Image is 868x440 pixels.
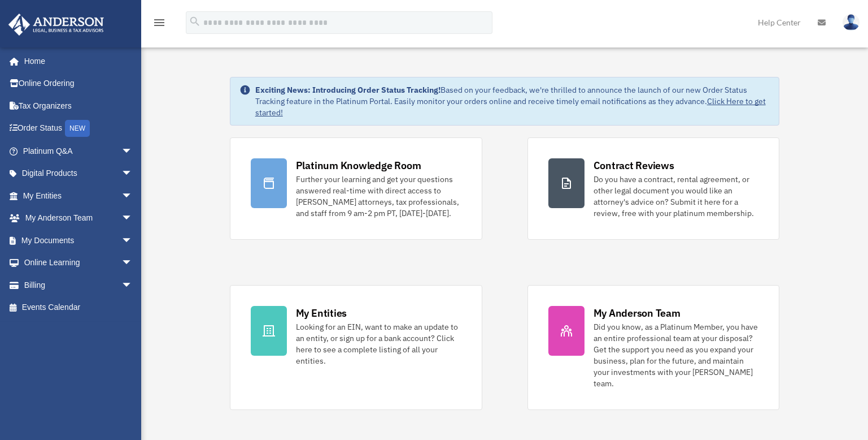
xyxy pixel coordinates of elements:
a: Online Ordering [8,72,150,95]
div: Do you have a contract, rental agreement, or other legal document you would like an attorney's ad... [594,174,759,219]
span: arrow_drop_down [121,229,144,252]
span: arrow_drop_down [121,252,144,275]
a: My Anderson Teamarrow_drop_down [8,207,150,230]
div: NEW [65,120,90,137]
img: User Pic [843,14,860,31]
div: Did you know, as a Platinum Member, you have an entire professional team at your disposal? Get th... [594,321,759,389]
a: Online Learningarrow_drop_down [8,252,150,274]
img: Anderson Advisors Platinum Portal [5,14,107,36]
span: arrow_drop_down [121,162,144,186]
div: My Anderson Team [594,306,681,320]
div: Contract Reviews [594,158,674,172]
div: Looking for an EIN, want to make an update to an entity, or sign up for a bank account? Click her... [296,321,461,366]
i: search [189,15,201,28]
a: My Anderson Team Did you know, as a Platinum Member, you have an entire professional team at your... [527,285,780,410]
a: Platinum Q&Aarrow_drop_down [8,140,150,162]
strong: Exciting News: Introducing Order Status Tracking! [255,85,440,95]
span: arrow_drop_down [121,207,144,230]
a: Home [8,50,144,72]
a: My Documentsarrow_drop_down [8,229,150,252]
div: Platinum Knowledge Room [296,158,421,172]
a: menu [152,20,166,29]
span: arrow_drop_down [121,274,144,297]
a: Tax Organizers [8,94,150,117]
div: Based on your feedback, we're thrilled to announce the launch of our new Order Status Tracking fe... [255,84,770,118]
span: arrow_drop_down [121,184,144,208]
i: menu [152,16,166,29]
a: Digital Productsarrow_drop_down [8,162,150,185]
div: My Entities [296,306,347,320]
a: Events Calendar [8,296,150,319]
a: Platinum Knowledge Room Further your learning and get your questions answered real-time with dire... [230,137,482,240]
a: My Entitiesarrow_drop_down [8,184,150,207]
a: Order StatusNEW [8,117,150,140]
a: Billingarrow_drop_down [8,274,150,296]
a: Click Here to get started! [255,96,766,118]
a: Contract Reviews Do you have a contract, rental agreement, or other legal document you would like... [527,137,780,240]
span: arrow_drop_down [121,140,144,163]
div: Further your learning and get your questions answered real-time with direct access to [PERSON_NAM... [296,174,461,219]
a: My Entities Looking for an EIN, want to make an update to an entity, or sign up for a bank accoun... [230,285,482,410]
